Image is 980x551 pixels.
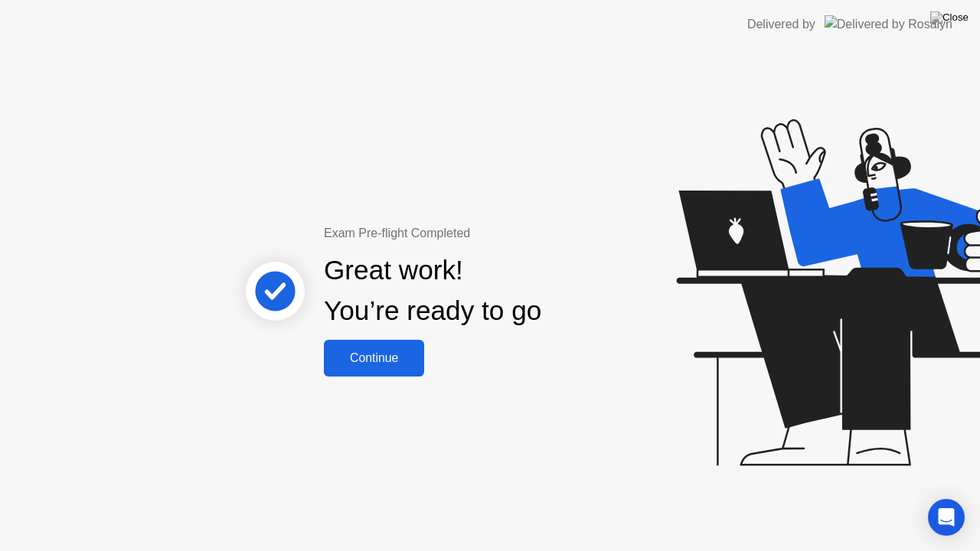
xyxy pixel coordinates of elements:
div: Exam Pre-flight Completed [324,224,640,243]
button: Continue [324,340,424,377]
div: Great work! You’re ready to go [324,250,541,331]
div: Delivered by [747,15,815,34]
img: Close [930,11,969,24]
div: Continue [328,351,420,365]
div: Open Intercom Messenger [928,499,965,536]
img: Delivered by Rosalyn [825,15,952,33]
